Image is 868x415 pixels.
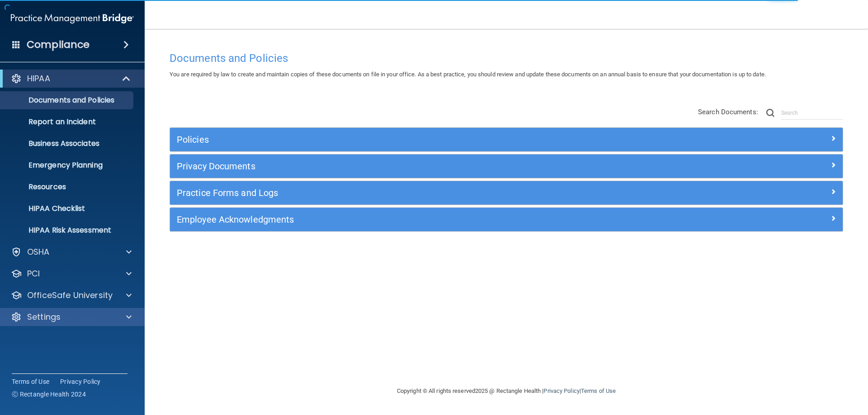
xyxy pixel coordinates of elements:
[11,247,132,257] a: OSHA
[766,109,774,117] img: ic-search.3b580494.png
[177,186,836,200] a: Practice Forms and Logs
[60,377,101,386] a: Privacy Policy
[6,139,129,148] p: Business Associates
[27,247,50,257] p: OSHA
[6,204,129,213] p: HIPAA Checklist
[27,290,113,301] p: OfficeSafe University
[177,132,836,147] a: Policies
[11,312,132,322] a: Settings
[27,73,50,84] p: HIPAA
[341,377,671,406] div: Copyright © All rights reserved 2025 @ Rectangle Health | |
[177,159,836,173] a: Privacy Documents
[27,312,61,322] p: Settings
[177,212,836,227] a: Employee Acknowledgments
[170,52,843,64] h4: Documents and Policies
[6,161,129,170] p: Emergency Planning
[11,73,131,84] a: HIPAA
[12,377,49,386] a: Terms of Use
[177,188,668,198] h5: Practice Forms and Logs
[6,226,129,235] p: HIPAA Risk Assessment
[177,135,668,145] h5: Policies
[6,182,129,191] p: Resources
[11,290,132,301] a: OfficeSafe University
[27,38,90,51] h4: Compliance
[27,268,40,279] p: PCI
[581,387,616,394] a: Terms of Use
[781,106,843,120] input: Search
[177,161,668,171] h5: Privacy Documents
[170,71,766,78] span: You are required by law to create and maintain copies of these documents on file in your office. ...
[11,9,134,28] img: PMB logo
[11,268,132,279] a: PCI
[12,390,86,399] span: Ⓒ Rectangle Health 2024
[543,387,579,394] a: Privacy Policy
[177,214,668,224] h5: Employee Acknowledgments
[6,117,129,126] p: Report an Incident
[698,108,758,116] span: Search Documents:
[6,96,129,105] p: Documents and Policies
